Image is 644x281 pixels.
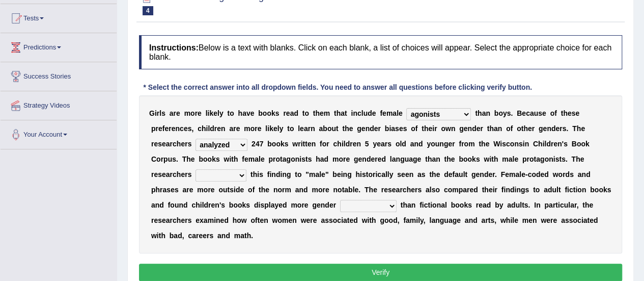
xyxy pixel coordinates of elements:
b: r [170,140,173,148]
b: o [190,109,195,117]
b: o [207,155,212,163]
b: n [365,124,370,133]
div: * Select the correct answer into all dropdown fields. You need to answer all questions before cli... [139,82,536,93]
b: e [575,109,579,117]
b: r [480,124,483,133]
b: B [517,109,522,117]
b: e [244,155,248,163]
b: e [184,124,188,133]
b: e [250,109,255,117]
b: n [312,140,316,148]
b: m [324,109,330,117]
b: m [248,155,255,163]
b: i [542,140,544,148]
b: i [155,109,157,117]
b: a [242,109,246,117]
b: h [202,124,206,133]
b: y [427,140,431,148]
b: l [400,140,402,148]
b: a [393,109,397,117]
b: e [485,140,489,148]
b: e [353,140,357,148]
b: n [353,109,357,117]
b: t [231,155,234,163]
b: n [467,124,472,133]
b: s [519,140,523,148]
b: o [322,140,327,148]
b: f [510,124,513,133]
b: e [236,124,240,133]
b: d [346,140,350,148]
b: c [506,140,510,148]
b: g [357,124,361,133]
b: p [163,155,168,163]
b: 7 [260,140,264,148]
b: o [431,140,435,148]
b: a [341,109,345,117]
b: e [374,124,378,133]
b: l [361,109,363,117]
b: g [539,124,543,133]
b: o [327,124,332,133]
b: m [244,124,250,133]
b: a [391,124,395,133]
b: w [223,155,229,163]
b: i [206,124,208,133]
b: r [452,140,455,148]
b: s [216,155,220,163]
b: e [300,124,304,133]
b: r [233,124,236,133]
b: r [155,124,158,133]
b: d [546,140,551,148]
b: h [337,140,342,148]
a: Strategy Videos [1,91,117,117]
b: e [258,124,262,133]
b: t [561,109,563,117]
b: e [543,124,547,133]
b: l [298,124,300,133]
b: d [418,140,423,148]
span: 4 [143,6,153,15]
b: c [173,140,177,148]
b: s [275,109,279,117]
b: G [149,109,155,117]
b: o [510,140,515,148]
button: Verify [139,264,622,281]
b: k [585,140,590,148]
b: t [302,140,305,148]
b: n [356,140,361,148]
b: c [198,124,202,133]
b: a [530,109,534,117]
b: s [564,140,568,148]
b: f [415,124,418,133]
b: s [571,109,575,117]
b: o [581,140,585,148]
b: n [547,124,551,133]
b: b [199,155,203,163]
b: s [161,109,165,117]
b: f [320,140,322,148]
b: a [255,155,259,163]
b: i [267,124,269,133]
b: n [524,140,529,148]
b: b [385,124,389,133]
b: a [290,109,294,117]
b: o [550,109,554,117]
b: i [432,124,434,133]
b: h [481,140,486,148]
b: i [389,124,391,133]
b: a [229,124,233,133]
b: d [472,124,477,133]
b: s [387,140,391,148]
b: o [230,109,234,117]
b: e [349,124,353,133]
b: r [308,124,311,133]
b: a [482,109,486,117]
b: s [562,124,566,133]
b: r [461,140,464,148]
b: l [544,140,546,148]
b: e [273,124,277,133]
b: v [246,109,250,117]
b: o [267,109,271,117]
b: b [258,109,263,117]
